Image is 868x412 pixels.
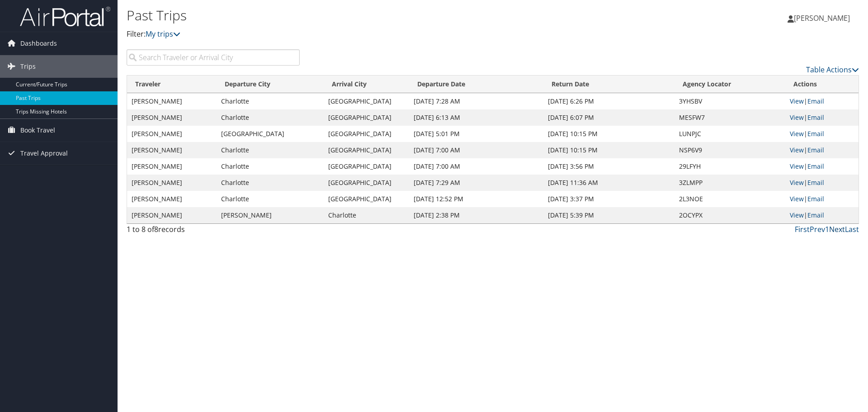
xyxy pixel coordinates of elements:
h1: Past Trips [127,6,615,25]
td: | [785,109,859,126]
td: [DATE] 6:26 PM [543,93,675,109]
a: View [790,194,804,203]
td: | [785,175,859,191]
td: [DATE] 3:37 PM [543,191,675,207]
td: | [785,207,859,223]
td: 3YHSBV [675,93,785,109]
input: Search Traveler or Arrival City [127,49,300,66]
a: My trips [146,29,180,39]
td: [DATE] 6:07 PM [543,109,675,126]
a: Email [807,211,824,219]
td: [PERSON_NAME] [217,207,324,223]
td: | [785,126,859,142]
td: [PERSON_NAME] [127,191,217,207]
span: Dashboards [20,32,57,55]
td: [PERSON_NAME] [127,158,217,175]
td: 3ZLMPP [675,175,785,191]
td: Charlotte [217,142,324,158]
td: [GEOGRAPHIC_DATA] [324,126,409,142]
a: Table Actions [806,65,859,75]
td: [PERSON_NAME] [127,142,217,158]
td: Charlotte [324,207,409,223]
td: [PERSON_NAME] [127,126,217,142]
span: 8 [154,224,158,234]
a: View [790,162,804,170]
td: Charlotte [217,158,324,175]
td: [PERSON_NAME] [127,207,217,223]
a: View [790,211,804,219]
a: Prev [810,224,825,234]
td: [DATE] 12:52 PM [409,191,543,207]
td: [DATE] 7:28 AM [409,93,543,109]
td: [GEOGRAPHIC_DATA] [324,191,409,207]
a: Email [807,129,824,138]
td: Charlotte [217,93,324,109]
th: Departure Date: activate to sort column ascending [409,76,543,93]
a: Email [807,178,824,187]
th: Arrival City: activate to sort column ascending [324,76,409,93]
td: MESFW7 [675,109,785,126]
a: Email [807,113,824,122]
td: [PERSON_NAME] [127,175,217,191]
img: airportal-logo.png [20,6,110,27]
td: [DATE] 7:00 AM [409,142,543,158]
a: Email [807,146,824,154]
td: [DATE] 3:56 PM [543,158,675,175]
td: | [785,191,859,207]
td: [DATE] 11:36 AM [543,175,675,191]
p: Filter: [127,28,615,40]
td: [DATE] 2:38 PM [409,207,543,223]
a: 1 [825,224,829,234]
a: Next [829,224,845,234]
th: Departure City: activate to sort column ascending [217,76,324,93]
td: [GEOGRAPHIC_DATA] [324,175,409,191]
td: | [785,158,859,175]
td: [GEOGRAPHIC_DATA] [324,142,409,158]
th: Agency Locator: activate to sort column ascending [675,76,785,93]
a: Email [807,162,824,170]
div: 1 to 8 of records [127,224,300,239]
td: [GEOGRAPHIC_DATA] [217,126,324,142]
td: LUNPJC [675,126,785,142]
td: [DATE] 5:39 PM [543,207,675,223]
td: [PERSON_NAME] [127,109,217,126]
a: Email [807,97,824,105]
td: [DATE] 5:01 PM [409,126,543,142]
td: NSP6V9 [675,142,785,158]
a: View [790,113,804,122]
a: First [795,224,810,234]
a: Email [807,194,824,203]
th: Return Date: activate to sort column ascending [543,76,675,93]
a: View [790,129,804,138]
td: | [785,142,859,158]
td: [GEOGRAPHIC_DATA] [324,158,409,175]
a: View [790,146,804,154]
a: View [790,97,804,105]
th: Traveler: activate to sort column ascending [127,76,217,93]
td: [GEOGRAPHIC_DATA] [324,109,409,126]
span: Travel Approval [20,142,68,165]
td: [PERSON_NAME] [127,93,217,109]
span: Book Travel [20,119,55,142]
td: [DATE] 6:13 AM [409,109,543,126]
td: [DATE] 10:15 PM [543,142,675,158]
td: [DATE] 7:29 AM [409,175,543,191]
td: 29LFYH [675,158,785,175]
td: [DATE] 10:15 PM [543,126,675,142]
a: [PERSON_NAME] [788,5,859,32]
th: Actions [785,76,859,93]
a: Last [845,224,859,234]
td: 2OCYPX [675,207,785,223]
td: | [785,93,859,109]
td: [DATE] 7:00 AM [409,158,543,175]
td: [GEOGRAPHIC_DATA] [324,93,409,109]
span: [PERSON_NAME] [794,13,850,23]
a: View [790,178,804,187]
td: Charlotte [217,109,324,126]
span: Trips [20,55,36,78]
td: Charlotte [217,175,324,191]
td: Charlotte [217,191,324,207]
td: 2L3NOE [675,191,785,207]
